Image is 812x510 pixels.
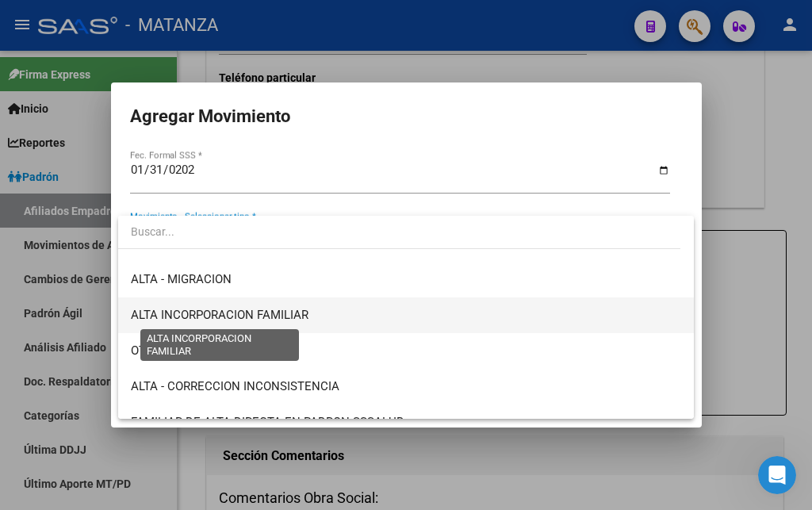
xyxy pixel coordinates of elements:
[131,272,232,286] span: ALTA - MIGRACION
[758,456,796,494] iframe: Intercom live chat
[131,308,308,322] span: ALTA INCORPORACION FAMILIAR
[131,415,404,429] span: FAMILIAR DE ALTA DIRECTA EN PADRON SSSALUD
[131,343,168,358] span: OTROS
[131,379,339,393] span: ALTA - CORRECCION INCONSISTENCIA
